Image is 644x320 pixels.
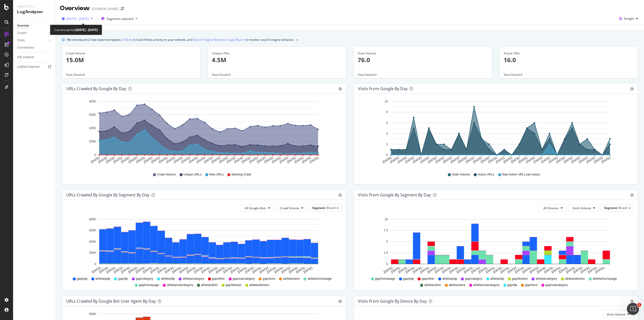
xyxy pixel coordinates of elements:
span: Segment [312,206,326,210]
div: Crawls [17,30,26,36]
span: gap/dlp [118,277,128,281]
span: View Details [66,73,83,77]
div: URLs Crawled by Google bot User Agent By Day [66,299,156,304]
text: [DATE] [540,156,550,164]
text: [DATE] [503,156,513,164]
div: Active URLs [504,51,634,56]
text: [DATE] [113,156,123,164]
span: gap/category [136,277,153,281]
button: close banner [295,36,299,43]
text: 800K [89,218,96,221]
span: 1 [637,303,641,307]
span: athleta/subcategory [167,283,193,287]
span: athleta/pdp [442,277,457,281]
text: 4 [386,132,388,135]
text: [DATE] [233,156,244,164]
span: gap/subcategory [233,277,255,281]
p: 16.0 [504,56,634,64]
span: athleta/category [183,277,204,281]
text: [DATE] [294,156,304,164]
a: AI Bots [122,37,132,42]
span: Crawl Volume [157,172,176,177]
text: [DATE] [203,156,213,164]
text: [DATE] [472,156,482,164]
span: athleta/category [536,277,557,281]
span: Segment [604,206,617,210]
text: 0 [94,262,96,266]
div: info banner [62,37,638,42]
svg: A chart. [66,216,340,274]
span: athleta/division [249,283,269,287]
span: View Details [358,73,375,77]
p: 76.0 [358,56,488,64]
text: [DATE] [143,156,153,164]
text: 400K [89,240,96,243]
text: [DATE] [518,156,528,164]
text: 10 [385,218,388,221]
div: gear [630,193,634,197]
text: [DATE] [271,156,281,164]
text: [DATE] [158,156,168,164]
div: Visits From Google By Device By Day [358,299,427,304]
text: [DATE] [533,156,543,164]
button: Crawl Volume [276,204,308,212]
text: [DATE] [586,156,596,164]
text: [DATE] [420,156,430,164]
div: URL Explorer [17,55,34,60]
div: We introduced 2 new report templates: to track AI bot activity on your website, and to monitor se... [67,37,295,42]
text: [DATE] [249,156,259,164]
text: 600K [89,229,96,232]
text: 2 [386,143,388,146]
a: Crawls [17,30,47,36]
a: Logfiles Explorer [17,64,52,69]
text: 0 [94,153,96,157]
text: [DATE] [601,156,611,164]
span: athleta/pdp [95,277,110,281]
text: 200K [89,140,96,144]
span: athleta/other [424,283,441,287]
span: gap/homepage [375,277,395,281]
text: [DATE] [442,156,452,164]
div: Overview [60,4,90,13]
text: [DATE] [196,156,206,164]
div: Visits Volume [358,51,488,56]
div: Visits [17,38,25,43]
div: gear [630,87,634,91]
text: 800K [89,312,96,316]
text: [DATE] [593,156,603,164]
span: View Details [212,73,229,77]
span: New URLs [209,172,224,177]
text: [DATE] [510,156,520,164]
text: [DATE] [427,156,437,164]
text: 2.5 [384,251,388,255]
text: [DATE] [166,156,176,164]
div: gear [338,300,342,303]
text: [DATE] [241,156,251,164]
svg: A chart. [358,216,632,274]
svg: A chart. [358,98,632,168]
span: Visits Volume [452,172,470,177]
span: gap/other [422,277,434,281]
text: [DATE] [578,156,588,164]
text: [DATE] [226,156,236,164]
text: [DATE] [555,156,566,164]
span: athleta/homepage [593,277,617,281]
text: 7.5 [384,229,388,232]
span: Unique URLs [184,172,202,177]
text: [DATE] [128,156,138,164]
span: gap/store [263,277,275,281]
text: [DATE] [563,156,573,164]
div: Analytics [17,4,52,9]
span: Active URLs [478,172,494,177]
button: Segments selected [99,15,140,23]
span: gap/subcategory [545,283,568,287]
div: [DOMAIN_NAME] [92,6,119,11]
span: Crawl Volume [280,206,299,210]
div: URLs Crawled by Google by day [66,86,126,91]
text: [DATE] [279,156,289,164]
div: URLs Crawled by Google By Segment By Day [66,192,149,197]
text: 6 [386,121,388,125]
span: View Details [504,73,521,77]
